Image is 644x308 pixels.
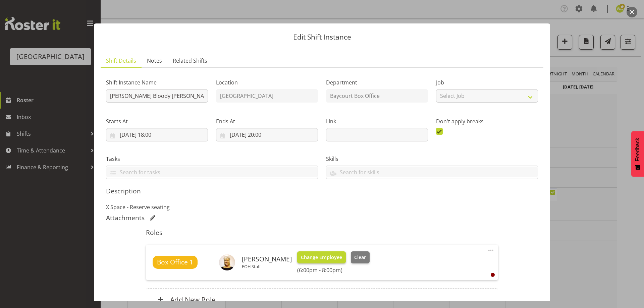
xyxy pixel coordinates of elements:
label: Job [436,78,538,86]
input: Search for skills [326,167,538,177]
h6: [PERSON_NAME] [242,255,292,263]
span: Feedback [635,138,641,161]
input: Search for tasks [106,167,318,177]
h5: Roles [146,229,498,237]
span: Related Shifts [173,57,207,65]
label: Location [216,78,318,86]
h5: Description [106,187,538,195]
input: Shift Instance Name [106,89,208,103]
label: Shift Instance Name [106,78,208,86]
label: Ends At [216,117,318,125]
button: Change Employee [297,251,346,263]
p: X Space - Reserve seating [106,203,538,211]
label: Skills [326,155,538,163]
button: Clear [351,251,370,263]
span: Shift Details [106,57,136,65]
div: User is clocked out [491,273,495,277]
h6: Add New Role [170,295,216,304]
p: Edit Shift Instance [101,34,543,41]
label: Tasks [106,155,318,163]
p: FOH Staff [242,264,292,269]
span: Clear [354,254,366,261]
h6: (6:00pm - 8:00pm) [297,267,370,273]
img: ruby-grace1f4c5d5321bc8d44b8aa54e3a0f23f63.png [219,254,235,270]
h5: Attachments [106,214,145,222]
input: Click to select... [106,128,208,141]
label: Don't apply breaks [436,117,538,125]
span: Change Employee [301,254,342,261]
span: Notes [147,57,162,65]
button: Feedback - Show survey [631,131,644,177]
label: Starts At [106,117,208,125]
label: Department [326,78,428,86]
label: Link [326,117,428,125]
input: Click to select... [216,128,318,141]
span: Box Office 1 [157,257,193,267]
